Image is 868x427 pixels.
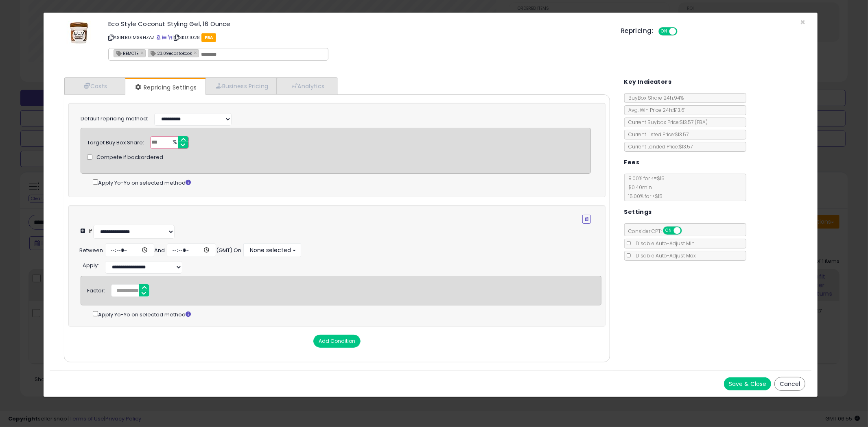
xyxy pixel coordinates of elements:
h3: Eco Style Coconut Styling Gel, 16 Ounce [108,21,609,27]
span: ON [659,28,669,35]
span: Compete if backordered [96,154,163,161]
div: Between [79,247,103,255]
button: Save & Close [724,377,771,390]
i: Remove Condition [585,217,588,222]
span: ON [664,227,674,234]
h5: Fees [624,157,640,168]
span: Current Landed Price: $13.57 [625,143,693,150]
span: Disable Auto-Adjust Max [632,252,696,259]
span: 15.00 % for > $15 [625,193,663,200]
span: % [168,137,181,149]
span: 23.09ecostokcok [148,50,192,57]
span: Current Listed Price: $13.57 [625,131,689,138]
a: Your listing only [168,34,172,41]
h5: Repricing: [621,28,654,34]
div: : [83,259,99,270]
span: $0.40 min [625,184,652,191]
span: FBA [201,33,216,42]
a: BuyBox page [156,34,161,41]
span: OFF [680,227,693,234]
a: Costs [64,78,125,94]
h5: Key Indicators [624,77,672,87]
span: × [800,16,805,28]
span: Avg. Win Price 24h: $13.61 [625,107,686,113]
div: Factor: [87,284,105,295]
span: $13.57 [680,119,708,126]
div: Target Buy Box Share: [87,136,144,147]
a: Analytics [277,78,337,94]
div: And [154,247,165,255]
div: Apply Yo-Yo on selected method [93,309,601,318]
span: 8.00 % for <= $15 [625,175,665,200]
span: Disable Auto-Adjust Min [632,240,695,247]
a: All offer listings [162,34,166,41]
span: REMOTE [114,50,138,57]
button: Cancel [774,377,805,391]
span: ( FBA ) [695,119,708,126]
div: (GMT) On [216,247,241,255]
span: Current Buybox Price: [625,119,708,126]
span: Apply [83,261,98,269]
span: None selected [249,246,291,254]
span: BuyBox Share 24h: 94% [625,94,684,101]
h5: Settings [624,207,652,217]
button: Add Condition [313,335,361,348]
a: Business Pricing [206,78,277,94]
img: 41P8fiYpuPL._SL60_.jpg [67,21,91,45]
a: Repricing Settings [125,79,205,96]
a: × [194,49,199,56]
p: ASIN: B01MSRHZAZ | SKU: 1028 [108,31,609,44]
label: Default repricing method: [81,115,148,123]
div: Apply Yo-Yo on selected method [93,178,591,187]
span: Consider CPT: [625,228,693,235]
span: OFF [676,28,689,35]
a: × [140,49,145,56]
